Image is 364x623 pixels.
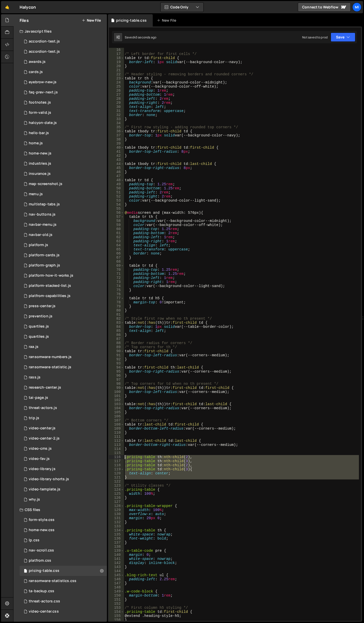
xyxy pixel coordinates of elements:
div: 78 [109,300,124,304]
div: video-center.js [29,426,55,431]
div: video-library-shorts.js [29,477,69,482]
div: 6189/29928.js [20,403,107,413]
div: 18 [109,56,124,60]
div: 80 [109,308,124,313]
div: 53 [109,199,124,203]
div: 20 [109,64,124,68]
div: 84 [109,325,124,329]
div: 6189/36539.js [20,260,107,271]
div: 94 [109,365,124,370]
div: 93 [109,361,124,365]
div: 40 [109,146,124,150]
div: 6189/12432.js [20,159,107,169]
div: 72 [109,276,124,280]
div: 6189/28776.js [20,433,107,444]
div: 66 [109,251,124,256]
div: 39 [109,141,124,146]
div: 87 [109,337,124,341]
div: 100 [109,390,124,394]
div: 71 [109,272,124,276]
div: 108 [109,422,124,427]
div: 6189/36096.js [20,47,107,57]
div: ransomware-numbers.js [29,355,72,359]
div: prevention.js [29,314,52,319]
div: 132 [109,520,124,524]
div: 56 [109,211,124,215]
div: platform-graph.js [29,263,60,268]
div: platform-how-it-works.js [29,273,73,278]
div: 32 [109,113,124,117]
div: 130 [109,512,124,516]
div: ransomware-statistics.css [29,579,76,583]
div: 6189/12104.js [20,311,107,321]
div: 6189/36736.css [20,566,107,576]
div: 68 [109,260,124,264]
div: 102 [109,398,124,402]
div: 6189/30861.js [20,67,107,77]
div: 122 [109,479,124,484]
div: 6189/28936.js [20,484,107,494]
div: 34 [109,121,124,125]
div: 114 [109,447,124,451]
div: 67 [109,256,124,260]
div: 81 [109,313,124,317]
div: 126 [109,496,124,500]
div: faq-prev-next.js [29,90,58,95]
div: 6189/37423.js [20,291,107,301]
div: 151 [109,598,124,602]
div: video-center-2.js [29,436,60,441]
div: 144 [109,569,124,573]
div: 6189/37034.js [20,413,107,423]
div: 45 seconds ago [134,35,156,39]
div: 44 [109,162,124,166]
div: cards.js [29,70,43,74]
div: 76 [109,292,124,296]
div: video-library.js [29,467,55,471]
div: rass.js [29,375,40,380]
button: Code Only [161,3,203,12]
div: 29 [109,101,124,105]
div: 6189/19448.js [20,97,107,108]
div: 35 [109,125,124,129]
div: 129 [109,508,124,512]
div: 155 [109,614,124,618]
div: insurance.js [29,172,51,176]
div: 101 [109,394,124,398]
div: 119 [109,467,124,471]
div: threat-actors.js [29,406,57,410]
div: 6189/43597.js [20,383,107,393]
div: 79 [109,304,124,308]
div: 142 [109,561,124,565]
div: 145 [109,573,124,577]
div: platfrom.css [29,558,51,563]
div: video-fav.js [29,457,50,461]
div: 38 [109,137,124,141]
div: navbar-old.js [29,233,52,237]
div: 109 [109,427,124,431]
div: hello-bar.js [29,131,49,135]
div: 6189/29927.css [20,596,107,606]
div: 6189/28381.js [20,118,107,128]
div: 85 [109,329,124,333]
div: 69 [109,264,124,268]
div: 6189/15495.js [20,240,107,250]
div: 128 [109,504,124,508]
div: accordion-test.js [29,39,60,44]
div: video-template.js [29,487,60,492]
div: 25 [109,84,124,89]
div: quartiles.js [29,334,49,339]
div: 6189/18844.js [20,220,107,230]
div: 6189/36953.js [20,281,107,291]
div: awards.js [29,60,46,64]
div: 153 [109,606,124,610]
div: raa.js [29,345,38,349]
div: menu.js [29,192,43,196]
div: 6189/29553.js [20,474,107,484]
div: why.js [29,497,40,502]
div: 52 [109,194,124,199]
div: 133 [109,524,124,528]
div: video-center.css [29,609,59,614]
div: 6189/32068.js [20,169,107,179]
div: 98 [109,382,124,386]
div: accordion-test.js [29,49,60,54]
